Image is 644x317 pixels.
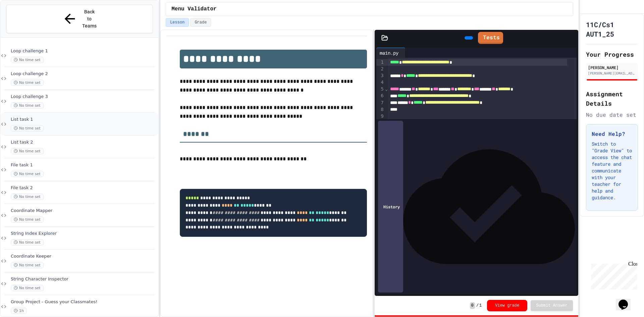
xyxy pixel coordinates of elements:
h1: 11C/Cs1 AUT1_25 [586,20,638,39]
div: 3 [376,72,385,79]
h2: Your Progress [586,50,638,59]
div: 4 [376,79,385,86]
span: 0 [470,302,475,309]
button: Submit Answer [531,300,573,311]
div: 6 [376,93,385,99]
button: Lesson [166,18,189,27]
span: List task 1 [11,117,157,122]
button: View grade [487,300,527,311]
span: File task 1 [11,162,157,168]
span: Submit Answer [536,303,568,308]
span: Group Project - Guess your Classmates! [11,299,157,305]
div: 5 [376,86,385,93]
div: main.py [376,49,402,56]
span: Menu Validator [171,5,216,13]
span: No time set [11,262,44,268]
span: No time set [11,216,44,223]
span: No time set [11,57,44,63]
button: Back to Teams [6,5,153,33]
button: Grade [190,18,211,27]
div: 1 [376,59,385,66]
div: [PERSON_NAME][EMAIL_ADDRESS][PERSON_NAME][DOMAIN_NAME] [588,71,636,76]
div: History [378,121,403,293]
div: main.py [376,48,406,58]
div: [PERSON_NAME] [588,64,636,70]
span: Loop challenge 2 [11,71,157,77]
a: Tests [478,32,503,44]
span: Loop challenge 1 [11,48,157,54]
iframe: chat widget [616,290,637,310]
span: 1 [479,303,482,308]
span: No time set [11,171,44,177]
span: No time set [11,285,44,291]
h3: Need Help? [592,130,632,138]
div: 2 [376,66,385,72]
span: Coordinate Mapper [11,208,157,214]
span: No time set [11,102,44,109]
span: No time set [11,148,44,154]
span: Back to Teams [82,8,97,30]
h2: Assignment Details [586,89,638,108]
div: Chat with us now!Close [3,3,46,43]
span: String Character Inspector [11,276,157,282]
div: 8 [376,106,385,113]
span: Coordinate Keeper [11,254,157,259]
span: File task 2 [11,185,157,191]
span: No time set [11,194,44,200]
div: No due date set [586,111,638,119]
span: No time set [11,80,44,86]
div: 9 [376,113,385,120]
span: No time set [11,239,44,246]
span: Loop challenge 3 [11,94,157,100]
span: No time set [11,125,44,131]
span: List task 2 [11,140,157,145]
iframe: chat widget [588,261,637,289]
div: 7 [376,100,385,106]
span: / [476,303,479,308]
p: Switch to "Grade View" to access the chat feature and communicate with your teacher for help and ... [592,141,632,201]
span: Fold line [385,86,388,92]
span: String Index Explorer [11,231,157,236]
span: 1h [11,308,27,314]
